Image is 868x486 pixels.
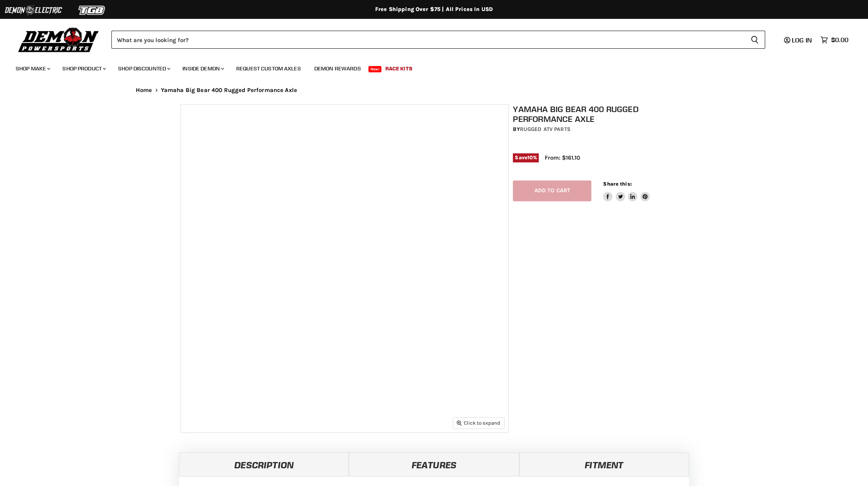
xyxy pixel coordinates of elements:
[545,154,580,161] span: From: $161.10
[10,61,55,77] a: Shop Make
[513,125,692,134] div: by
[349,453,519,476] a: Features
[603,181,631,187] span: Share this:
[120,6,748,13] div: Free Shipping Over $75 | All Prices In USD
[177,61,229,77] a: Inside Demon
[120,87,748,94] nav: Breadcrumbs
[57,61,111,77] a: Shop Product
[792,36,812,44] span: Log in
[379,61,418,77] a: Race Kits
[63,3,122,18] img: TGB Logo 2
[308,61,367,77] a: Demon Rewards
[603,180,650,201] aside: Share this:
[817,34,852,46] a: $0.00
[519,453,689,476] a: Fitment
[161,87,297,94] span: Yamaha Big Bear 400 Rugged Performance Axle
[179,453,349,476] a: Description
[831,36,848,44] span: $0.00
[527,155,533,160] span: 10
[136,87,152,94] a: Home
[111,31,765,49] form: Product
[230,61,307,77] a: Request Custom Axles
[112,61,175,77] a: Shop Discounted
[16,26,102,53] img: Demon Powersports
[457,420,500,426] span: Click to expand
[10,57,846,77] ul: Main menu
[453,418,504,428] button: Click to expand
[368,66,382,72] span: New!
[111,31,744,49] input: Search
[780,37,817,44] a: Log in
[520,126,571,133] a: Rugged ATV Parts
[513,104,692,124] h1: Yamaha Big Bear 400 Rugged Performance Axle
[744,31,765,49] button: Search
[513,153,539,162] span: Save %
[4,3,63,18] img: Demon Electric Logo 2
